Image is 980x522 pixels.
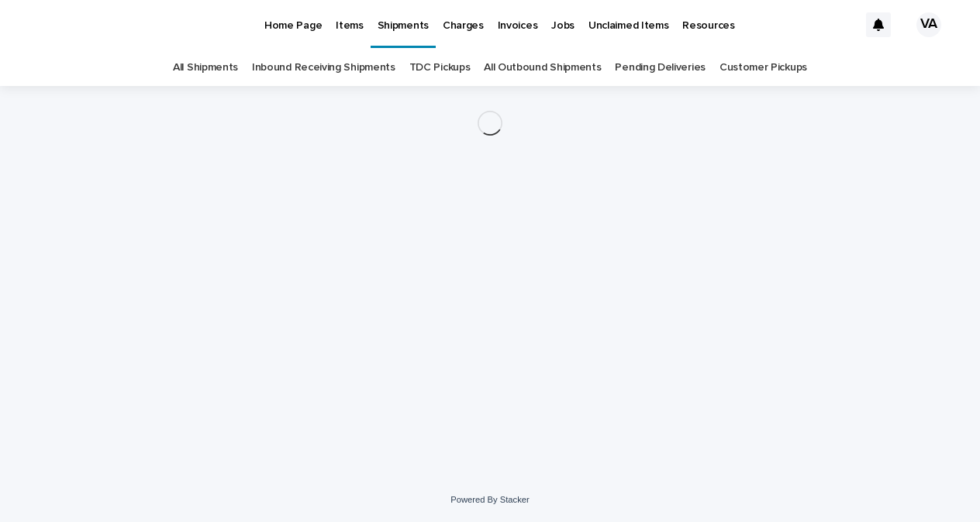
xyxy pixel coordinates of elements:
a: Inbound Receiving Shipments [252,50,395,86]
a: All Shipments [173,50,238,86]
a: All Outbound Shipments [484,50,601,86]
a: Customer Pickups [719,50,807,86]
div: VA [916,12,941,37]
a: Pending Deliveries [615,50,705,86]
a: Powered By Stacker [450,495,529,504]
a: TDC Pickups [409,50,471,86]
